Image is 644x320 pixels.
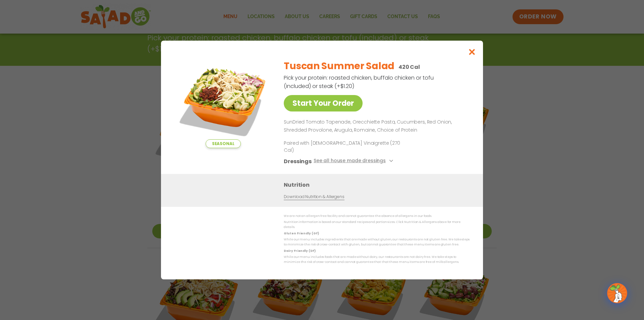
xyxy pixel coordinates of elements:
[284,59,394,73] h2: Tuscan Summer Salad
[284,249,315,253] strong: Dairy Friendly (DF)
[284,95,363,111] a: Start Your Order
[284,194,344,200] a: Download Nutrition & Allergens
[461,41,483,63] button: Close modal
[284,220,470,230] p: Nutrition information is based on our standard recipes and portion sizes. Click Nutrition & Aller...
[398,63,420,71] p: 420 Cal
[284,255,470,265] p: While our menu includes foods that are made without dairy, our restaurants are not dairy free. We...
[284,118,467,134] p: SunDried Tomato Tapenade, Orecchiette Pasta, Cucumbers, Red Onion, Shredded Provolone, Arugula, R...
[284,214,470,219] p: We are not an allergen free facility and cannot guarantee the absence of allergens in our foods.
[284,237,470,247] p: While our menu includes ingredients that are made without gluten, our restaurants are not gluten ...
[608,284,627,303] img: wpChatIcon
[284,74,435,90] p: Pick your protein: roasted chicken, buffalo chicken or tofu (included) or steak (+$1.20)
[284,181,473,189] h3: Nutrition
[206,139,241,148] span: Seasonal
[284,157,312,166] h3: Dressings
[176,54,270,148] img: Featured product photo for Tuscan Summer Salad
[314,157,395,166] button: See all house made dressings
[284,140,408,154] p: Paired with [DEMOGRAPHIC_DATA] Vinaigrette (270 Cal)
[284,231,319,235] strong: Gluten Friendly (GF)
